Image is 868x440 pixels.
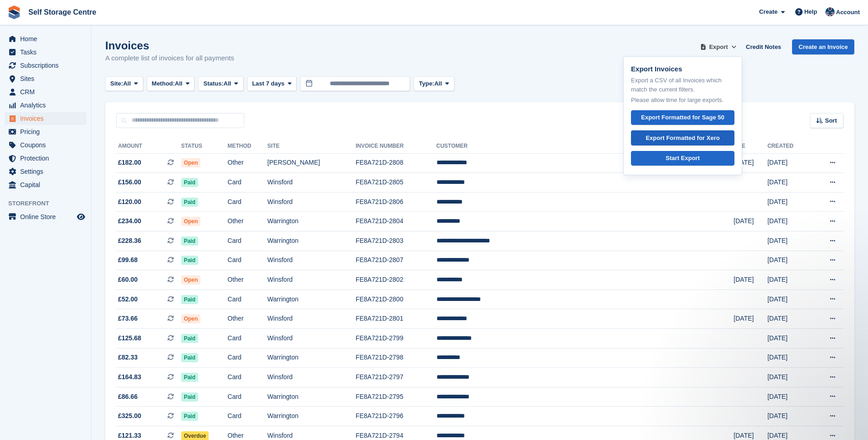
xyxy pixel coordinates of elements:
th: Status [181,139,228,154]
span: Sort [825,116,837,125]
td: Card [227,329,267,349]
a: menu [5,152,86,165]
span: £325.00 [118,411,141,421]
span: Storefront [8,199,91,208]
span: CRM [20,86,75,98]
span: Online Store [20,210,75,223]
span: Capital [20,178,75,191]
td: [DATE] [767,192,811,212]
div: Export Formatted for Xero [646,134,720,143]
td: [DATE] [767,309,811,329]
span: £99.68 [118,255,138,265]
td: FE8A721D-2800 [356,290,436,309]
a: menu [5,139,86,151]
button: Site: All [105,76,143,91]
td: FE8A721D-2799 [356,329,436,349]
span: Type: [419,79,434,88]
a: menu [5,125,86,138]
th: Amount [116,139,181,154]
th: Due [733,139,767,154]
p: Export a CSV of all Invoices which match the current filters. [631,76,734,94]
td: FE8A721D-2806 [356,192,436,212]
td: [DATE] [733,212,767,231]
td: Winsford [267,192,356,212]
span: Method: [152,79,175,88]
span: All [123,79,131,88]
th: Invoice Number [356,139,436,154]
td: Winsford [267,329,356,349]
div: Start Export [666,154,700,163]
td: Card [227,387,267,407]
span: All [175,79,183,88]
button: Status: All [198,76,243,91]
td: [DATE] [767,387,811,407]
td: [DATE] [767,368,811,387]
span: Paid [181,236,198,246]
a: Credit Notes [742,39,785,54]
span: Paid [181,198,198,207]
span: Export [709,43,728,52]
span: Create [759,7,777,16]
td: Winsford [267,309,356,329]
td: Other [227,270,267,290]
td: Card [227,348,267,368]
p: A complete list of invoices for all payments [105,53,234,64]
td: Winsford [267,251,356,270]
span: £228.36 [118,236,141,246]
div: Export Formatted for Sage 50 [641,113,724,122]
img: Clair Cole [825,7,835,16]
td: Card [227,290,267,309]
td: [DATE] [767,212,811,231]
td: Warrington [267,387,356,407]
a: menu [5,99,86,112]
span: Open [181,158,201,167]
span: Home [20,32,75,45]
span: Last 7 days [252,79,285,88]
td: Winsford [267,173,356,193]
a: Export Formatted for Sage 50 [631,110,734,125]
td: [PERSON_NAME] [267,153,356,173]
td: Other [227,212,267,231]
span: Paid [181,373,198,382]
td: Card [227,368,267,387]
span: £82.33 [118,353,138,362]
a: Create an Invoice [792,39,854,54]
td: Card [227,173,267,193]
td: FE8A721D-2805 [356,173,436,193]
td: Other [227,153,267,173]
span: Tasks [20,46,75,59]
span: Paid [181,392,198,402]
a: menu [5,72,86,85]
span: Protection [20,152,75,165]
span: £60.00 [118,275,138,284]
span: All [224,79,232,88]
td: Card [227,231,267,251]
td: Other [227,309,267,329]
td: FE8A721D-2804 [356,212,436,231]
span: Sites [20,72,75,85]
th: Site [267,139,356,154]
span: Status: [203,79,223,88]
th: Method [227,139,267,154]
span: Open [181,275,201,284]
span: £164.83 [118,372,141,382]
a: menu [5,210,86,223]
span: Help [804,7,817,16]
td: [DATE] [767,348,811,368]
a: menu [5,178,86,191]
td: Warrington [267,212,356,231]
td: Winsford [267,368,356,387]
span: Paid [181,334,198,343]
span: Analytics [20,99,75,112]
span: Open [181,314,201,323]
span: All [434,79,442,88]
span: Paid [181,412,198,421]
span: Settings [20,165,75,178]
td: Warrington [267,407,356,426]
span: Site: [110,79,123,88]
td: Card [227,192,267,212]
button: Type: All [414,76,454,91]
p: Export Invoices [631,64,734,75]
td: Warrington [267,290,356,309]
span: £182.00 [118,158,141,167]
